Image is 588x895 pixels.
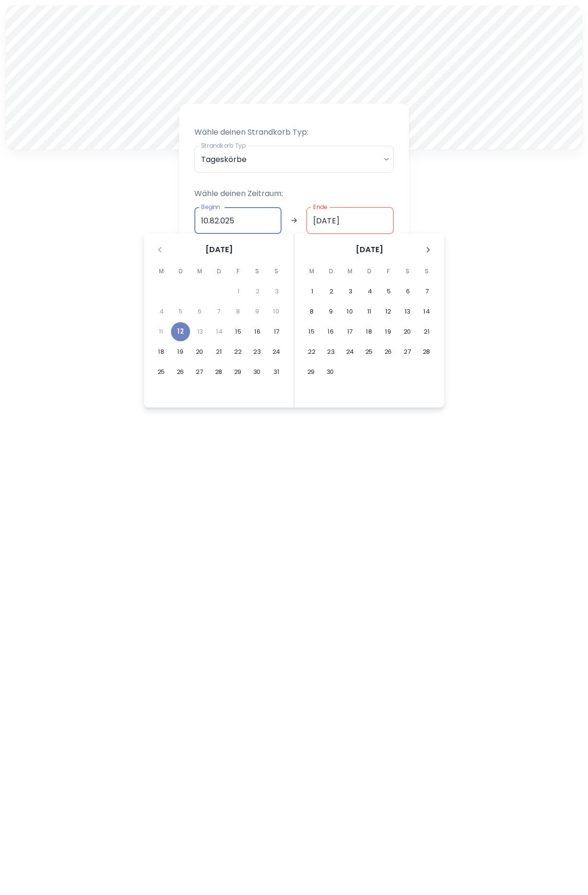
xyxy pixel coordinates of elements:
[303,282,322,301] button: 1
[321,342,340,361] button: 23
[340,322,360,341] button: 17
[228,362,248,382] button: 29
[313,203,327,211] label: Ende
[229,262,247,281] span: Freitag
[248,322,267,341] button: 16
[340,302,360,321] button: 10
[360,322,379,341] button: 18
[398,342,417,361] button: 27
[417,302,436,321] button: 14
[171,362,190,382] button: 26
[341,282,360,301] button: 3
[228,342,248,361] button: 22
[398,322,417,341] button: 20
[191,262,208,281] span: Mittwoch
[152,342,171,361] button: 18
[302,302,321,321] button: 8
[190,362,209,382] button: 27
[248,362,267,382] button: 30
[420,242,436,258] button: Nächster Monat
[360,282,379,301] button: 4
[379,342,398,361] button: 26
[201,141,246,150] label: Strandkorb Typ
[321,322,340,341] button: 16
[152,362,171,382] button: 25
[398,302,417,321] button: 13
[194,188,394,199] p: Wähle deinen Zeitraum:
[418,262,435,281] span: Sonntag
[209,342,228,361] button: 21
[306,207,394,234] input: dd.mm.yyyy
[321,362,340,382] button: 30
[322,282,341,301] button: 2
[341,262,359,281] span: Mittwoch
[267,322,286,341] button: 17
[229,322,248,341] button: 15
[190,342,209,361] button: 20
[171,342,190,361] button: 19
[360,342,379,361] button: 25
[172,262,189,281] span: Dienstag
[267,342,286,361] button: 24
[398,282,418,301] button: 6
[194,127,394,138] p: Wähle deinen Strandkorb Typ:
[360,302,379,321] button: 11
[303,262,320,281] span: Montag
[418,282,437,301] button: 7
[153,262,170,281] span: Montag
[205,244,233,256] span: [DATE]
[379,282,398,301] button: 5
[302,322,321,341] button: 15
[379,322,398,341] button: 19
[249,262,266,281] span: Samstag
[267,362,286,382] button: 31
[302,362,321,382] button: 29
[201,203,220,211] label: Beginn
[322,262,339,281] span: Dienstag
[268,262,285,281] span: Sonntag
[321,302,340,321] button: 9
[302,342,321,361] button: 22
[210,262,227,281] span: Donnerstag
[417,342,436,361] button: 28
[399,262,416,281] span: Samstag
[380,262,397,281] span: Freitag
[379,302,398,321] button: 12
[356,244,383,256] span: [DATE]
[340,342,360,361] button: 24
[361,262,378,281] span: Donnerstag
[194,146,394,173] div: Tageskörbe
[248,342,267,361] button: 23
[417,322,436,341] button: 21
[171,322,190,341] button: 12
[194,207,282,234] input: dd.mm.yyyy
[209,362,228,382] button: 28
